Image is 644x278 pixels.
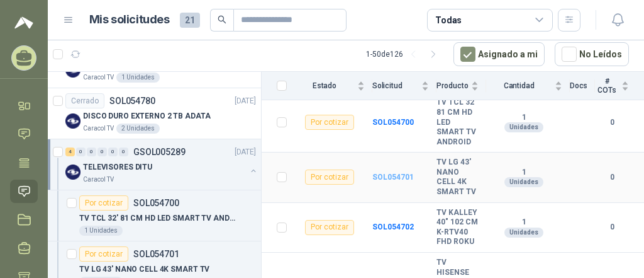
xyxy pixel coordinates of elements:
p: SOL054700 [133,199,179,207]
th: Solicitud [372,72,437,100]
b: 1 [486,113,562,123]
span: Estado [294,81,355,90]
p: TV LG 43' NANO CELL 4K SMART TV [79,264,209,275]
b: TV KALLEY 40" 102 CM K-RTV40 FHD ROKU [436,208,478,247]
span: Producto [436,81,468,90]
div: 4 [65,148,75,156]
b: 1 [486,217,562,228]
span: Cantidad [486,81,552,90]
th: Estado [294,72,372,100]
img: Logo peakr [14,15,33,30]
div: Por cotizar [305,220,354,235]
img: Company Logo [65,113,80,129]
p: Caracol TV [83,72,114,83]
a: SOL054702 [372,223,414,231]
p: TV TCL 32' 81 CM HD LED SMART TV ANDROID [79,212,236,224]
th: Cantidad [486,72,570,100]
a: CerradoSOL054780[DATE] Company LogoDISCO DURO EXTERNO 2 TB ADATACaracol TV2 Unidades [48,88,261,139]
div: 1 - 50 de 126 [366,44,443,64]
div: Unidades [504,228,543,238]
th: Docs [570,72,596,100]
div: 0 [76,148,86,156]
div: 0 [97,148,107,156]
div: 2 Unidades [116,124,160,134]
button: No Leídos [555,42,629,66]
button: Asignado a mi [453,42,545,66]
div: Por cotizar [79,246,128,262]
p: Caracol TV [83,124,114,134]
p: SOL054701 [133,250,179,258]
b: 1 [486,168,562,178]
p: SOL054780 [109,96,155,105]
div: 0 [108,148,118,156]
img: Company Logo [65,165,80,180]
a: SOL054701 [372,173,414,182]
p: DISCO DURO EXTERNO 2 TB ADATA [83,110,211,122]
p: Caracol TV [83,175,114,185]
div: Cerrado [65,93,104,108]
p: TELEVISORES DITU [83,161,152,173]
p: [DATE] [235,146,256,158]
th: Producto [436,72,486,100]
span: 21 [180,13,200,28]
p: GSOL005289 [133,148,186,156]
div: 1 Unidades [79,226,123,236]
div: Unidades [504,122,543,132]
b: 0 [595,171,629,183]
div: 1 Unidades [116,72,160,83]
span: search [218,15,226,24]
th: # COTs [595,72,644,100]
div: Por cotizar [305,170,354,185]
b: 0 [595,117,629,129]
p: [DATE] [235,95,256,107]
div: Unidades [504,177,543,187]
div: Por cotizar [305,115,354,130]
div: 0 [87,148,96,156]
a: Por cotizarSOL054700TV TCL 32' 81 CM HD LED SMART TV ANDROID1 Unidades [48,190,261,241]
div: Todas [435,13,462,27]
b: 0 [595,221,629,233]
span: # COTs [595,77,619,95]
span: Solicitud [372,81,419,90]
a: 4 0 0 0 0 0 GSOL005289[DATE] Company LogoTELEVISORES DITUCaracol TV [65,144,258,185]
b: TV TCL 32' 81 CM HD LED SMART TV ANDROID [436,98,478,147]
div: 0 [119,148,128,156]
h1: Mis solicitudes [89,11,170,29]
div: Por cotizar [79,195,128,211]
b: TV LG 43' NANO CELL 4K SMART TV [436,158,478,197]
a: SOL054700 [372,118,414,127]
